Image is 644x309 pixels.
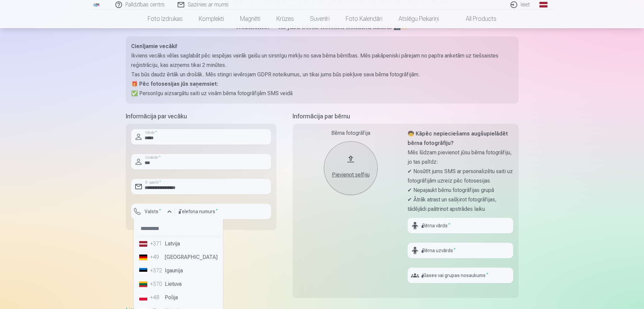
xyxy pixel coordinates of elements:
[150,240,163,248] div: +371
[232,9,268,28] a: Magnēti
[293,112,519,121] h5: Informācija par bērnu
[150,267,163,275] div: +372
[447,9,504,28] a: All products
[126,112,276,121] h5: Informācija par vecāku
[390,9,447,28] a: Atslēgu piekariņi
[142,208,164,215] label: Valsts
[131,70,513,79] p: Tas būs daudz ērtāk un drošāk. Mēs stingri ievērojam GDPR noteikumus, un tikai jums būs piekļuve ...
[268,9,302,28] a: Krūzes
[408,167,513,186] p: ✔ Nosūtīt jums SMS ar personalizētu saiti uz fotogrāfijām uzreiz pēc fotosesijas
[338,9,390,28] a: Foto kalendāri
[137,250,220,264] li: [GEOGRAPHIC_DATA]
[150,280,163,288] div: +370
[140,9,191,28] a: Foto izdrukas
[298,129,404,137] div: Bērna fotogrāfija
[131,43,177,49] strong: Cienījamie vecāki!
[131,89,513,98] p: ✅ Personīgu aizsargātu saiti uz visām bērna fotogrāfijām SMS veidā
[137,291,220,304] li: Polija
[408,130,508,146] strong: 🧒 Kāpēc nepieciešams augšupielādēt bērna fotogrāfiju?
[331,171,371,179] div: Pievienot selfiju
[137,264,220,277] li: Igaunija
[131,204,175,219] button: Valsts*
[150,253,163,261] div: +49
[150,294,163,302] div: +48
[408,186,513,195] p: ✔ Nepajaukt bērnu fotogrāfijas grupā
[137,277,220,291] li: Lietuva
[131,81,218,87] strong: 🎁 Pēc fotosesijas jūs saņemsiet:
[93,3,100,7] img: /fa1
[408,148,513,167] p: Mēs lūdzam pievienot jūsu bērna fotogrāfiju, jo tas palīdz:
[137,237,220,250] li: Latvija
[324,141,378,195] button: Pievienot selfiju
[302,9,338,28] a: Suvenīri
[191,9,232,28] a: Komplekti
[131,51,513,70] p: Ikviens vecāks vēlas saglabāt pēc iespējas vairāk gaišu un sirsnīgu mirkļu no sava bērna bērnības...
[408,195,513,214] p: ✔ Ātrāk atrast un sašķirot fotogrāfijas, tādējādi paātrinot apstrādes laiku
